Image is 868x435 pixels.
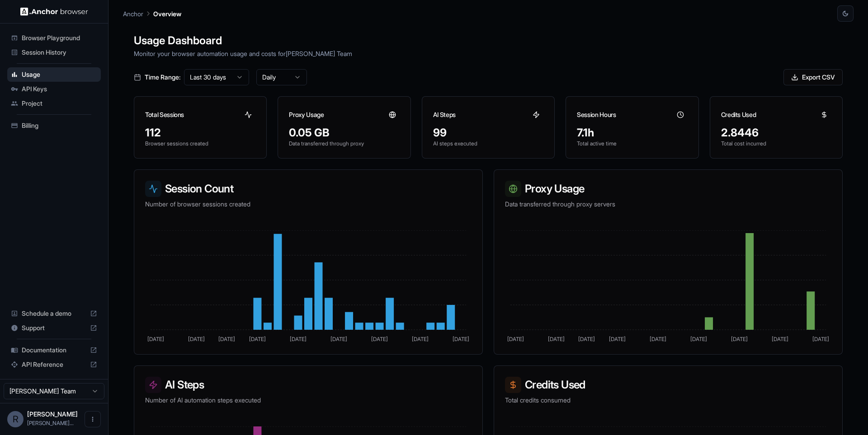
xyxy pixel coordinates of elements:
h3: Credits Used [721,110,756,119]
button: Open menu [85,411,101,427]
tspan: [DATE] [548,336,565,342]
p: Monitor your browser automation usage and costs for [PERSON_NAME] Team [134,49,843,58]
span: Browser Playground [22,33,97,42]
tspan: [DATE] [218,336,235,342]
div: Session History [7,45,101,60]
h3: AI Steps [433,110,456,119]
tspan: [DATE] [507,336,524,342]
div: Usage [7,67,101,82]
p: Browser sessions created [145,140,255,147]
div: 112 [145,126,255,140]
div: 7.1h [577,126,687,140]
button: Export CSV [783,69,843,85]
span: Session History [22,48,97,57]
h3: Session Hours [577,110,616,119]
h3: Proxy Usage [289,110,324,119]
nav: breadcrumb [123,9,181,19]
div: 0.05 GB [289,126,399,140]
p: Total credits consumed [505,396,831,405]
span: Usage [22,70,97,79]
div: Documentation [7,343,101,357]
h3: AI Steps [145,377,472,393]
p: Number of AI automation steps executed [145,396,472,405]
tspan: [DATE] [690,336,707,342]
div: API Keys [7,82,101,96]
h1: Usage Dashboard [134,33,843,49]
tspan: [DATE] [772,336,788,342]
tspan: [DATE] [453,336,469,342]
tspan: [DATE] [188,336,205,342]
p: Overview [153,9,181,19]
span: Project [22,99,97,108]
tspan: [DATE] [371,336,388,342]
p: Anchor [123,9,143,19]
h3: Credits Used [505,377,831,393]
div: Project [7,96,101,111]
span: Time Range: [145,73,180,82]
span: API Reference [22,360,86,369]
tspan: [DATE] [731,336,748,342]
h3: Session Count [145,181,472,197]
div: Billing [7,118,101,133]
p: Data transferred through proxy servers [505,200,831,209]
h3: Proxy Usage [505,181,831,197]
p: Data transferred through proxy [289,140,399,147]
p: Total active time [577,140,687,147]
tspan: [DATE] [412,336,429,342]
tspan: [DATE] [249,336,266,342]
div: Browser Playground [7,31,101,45]
div: R [7,411,24,427]
div: Support [7,321,101,335]
div: Schedule a demo [7,306,101,321]
tspan: [DATE] [147,336,164,342]
h3: Total Sessions [145,110,184,119]
tspan: [DATE] [290,336,307,342]
tspan: [DATE] [812,336,829,342]
span: Billing [22,121,97,130]
tspan: [DATE] [578,336,595,342]
span: rickson.lima@remofy.io [27,420,74,426]
span: Support [22,323,86,332]
span: API Keys [22,84,97,94]
p: Number of browser sessions created [145,200,472,209]
span: Documentation [22,346,86,355]
div: 2.8446 [721,126,831,140]
span: Rickson Lima [27,410,78,418]
img: Anchor Logo [20,7,88,16]
div: API Reference [7,357,101,372]
tspan: [DATE] [609,336,626,342]
p: AI steps executed [433,140,543,147]
p: Total cost incurred [721,140,831,147]
div: 99 [433,126,543,140]
span: Schedule a demo [22,309,86,318]
tspan: [DATE] [650,336,666,342]
tspan: [DATE] [330,336,347,342]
